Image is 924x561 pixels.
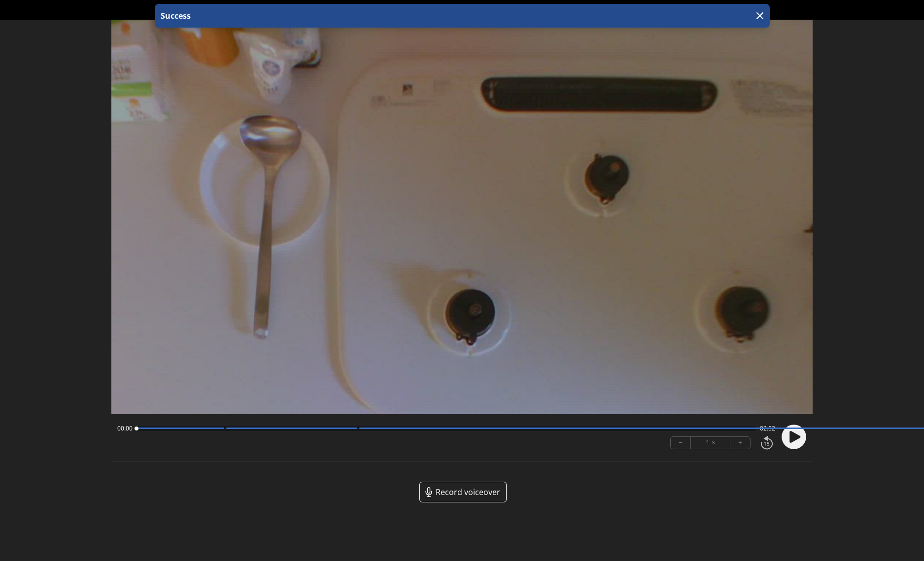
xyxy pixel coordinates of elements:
[117,425,133,432] span: 00:00
[436,486,500,498] span: Record voiceover
[159,10,191,22] p: Success
[760,425,775,432] span: 02:52
[444,3,481,17] a: 00:00:00
[691,437,730,449] div: 1 ×
[671,437,691,449] button: −
[419,482,507,502] a: Record voiceover
[730,437,750,449] button: +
